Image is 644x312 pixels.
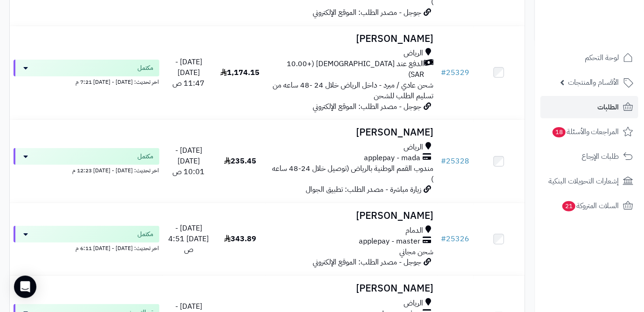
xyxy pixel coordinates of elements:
[585,51,619,64] span: لوحة التحكم
[441,156,470,167] a: #25328
[14,76,159,86] div: اخر تحديث: [DATE] - [DATE] 7:21 م
[224,233,256,244] span: 343.89
[172,56,205,89] span: [DATE] - [DATE] 11:47 ص
[313,7,422,18] span: جوجل - مصدر الطلب: الموقع الإلكتروني
[270,210,434,221] h3: [PERSON_NAME]
[441,67,470,78] a: #25329
[270,34,434,44] h3: [PERSON_NAME]
[14,276,36,298] div: Open Intercom Messenger
[541,170,638,192] a: إشعارات التحويلات البنكية
[14,165,159,175] div: اخر تحديث: [DATE] - [DATE] 12:23 م
[270,283,434,294] h3: [PERSON_NAME]
[14,243,159,252] div: اخر تحديث: [DATE] - [DATE] 6:11 م
[568,76,619,89] span: الأقسام والمنتجات
[581,7,635,27] img: logo-2.png
[582,150,619,163] span: طلبات الإرجاع
[404,48,424,59] span: الرياض
[562,201,575,211] span: 21
[598,101,619,114] span: الطلبات
[441,67,446,78] span: #
[359,236,421,247] span: applepay - master
[138,230,154,239] span: مكتمل
[541,121,638,143] a: المراجعات والأسئلة18
[364,153,421,163] span: applepay - mada
[404,298,424,309] span: الرياض
[441,233,470,244] a: #25326
[224,156,256,167] span: 235.45
[541,145,638,168] a: طلبات الإرجاع
[138,63,154,73] span: مكتمل
[441,233,446,244] span: #
[313,101,422,112] span: جوجل - مصدر الطلب: الموقع الإلكتروني
[270,59,425,80] span: الدفع عند [DEMOGRAPHIC_DATA] (+10.00 SAR)
[172,145,205,177] span: [DATE] - [DATE] 10:01 ص
[541,195,638,217] a: السلات المتروكة21
[138,152,154,161] span: مكتمل
[441,156,446,167] span: #
[406,225,424,236] span: الدمام
[400,246,434,258] span: شحن مجاني
[220,67,260,78] span: 1,174.15
[553,127,566,137] span: 18
[541,47,638,69] a: لوحة التحكم
[273,163,434,185] span: مندوب القمم الوطنية بالرياض (توصيل خلال 24-48 ساعه )
[313,257,422,268] span: جوجل - مصدر الطلب: الموقع الإلكتروني
[270,127,434,138] h3: [PERSON_NAME]
[562,199,619,212] span: السلات المتروكة
[548,175,619,188] span: إشعارات التحويلات البنكية
[552,125,619,138] span: المراجعات والأسئلة
[273,80,434,102] span: شحن عادي / مبرد - داخل الرياض خلال 24 -48 ساعه من تسليم الطلب للشحن
[168,223,209,255] span: [DATE] - [DATE] 4:51 ص
[404,142,424,153] span: الرياض
[306,184,422,195] span: زيارة مباشرة - مصدر الطلب: تطبيق الجوال
[541,96,638,118] a: الطلبات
